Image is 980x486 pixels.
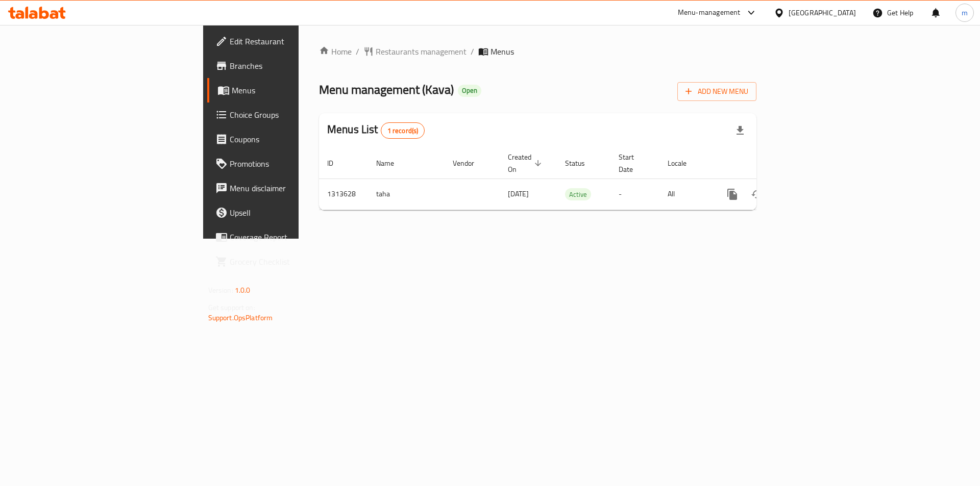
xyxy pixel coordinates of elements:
[207,127,367,151] a: Coupons
[363,45,467,58] a: Restaurants management
[962,7,968,18] span: m
[207,78,367,103] a: Menus
[659,178,712,210] td: All
[207,54,367,78] a: Branches
[207,176,367,200] a: Menu disclaimer
[230,158,359,170] span: Promotions
[619,151,647,175] span: Start Date
[685,85,748,98] span: Add New Menu
[458,85,481,97] div: Open
[208,311,273,324] a: Support.OpsPlatform
[381,126,425,136] span: 1 record(s)
[319,45,756,58] nav: breadcrumb
[376,157,407,169] span: Name
[319,78,454,101] span: Menu management ( Kava )
[230,231,359,243] span: Coverage Report
[230,255,359,268] span: Grocery Checklist
[381,122,425,139] div: Total records count
[610,178,659,210] td: -
[230,35,359,47] span: Edit Restaurant
[230,207,359,219] span: Upsell
[230,109,359,121] span: Choice Groups
[678,7,741,19] div: Menu-management
[720,182,745,207] button: more
[565,189,591,200] span: Active
[565,157,598,169] span: Status
[508,187,529,200] span: [DATE]
[319,148,826,210] table: enhanced table
[376,45,467,58] span: Restaurants management
[471,45,474,58] li: /
[745,182,769,207] button: Change Status
[207,29,367,54] a: Edit Restaurant
[453,157,487,169] span: Vendor
[789,7,856,18] div: [GEOGRAPHIC_DATA]
[230,182,359,194] span: Menu disclaimer
[207,225,367,249] a: Coverage Report
[207,200,367,225] a: Upsell
[232,84,359,96] span: Menus
[230,60,359,72] span: Branches
[508,151,545,175] span: Created On
[368,178,445,210] td: taha
[327,122,425,139] h2: Menus List
[207,103,367,127] a: Choice Groups
[668,157,700,169] span: Locale
[208,301,255,314] span: Get support on:
[728,118,752,143] div: Export file
[230,133,359,145] span: Coupons
[208,284,233,297] span: Version:
[327,157,347,169] span: ID
[712,148,826,179] th: Actions
[207,249,367,274] a: Grocery Checklist
[235,284,251,297] span: 1.0.0
[458,86,481,95] span: Open
[207,151,367,176] a: Promotions
[491,45,514,58] span: Menus
[677,82,756,101] button: Add New Menu
[565,188,591,200] div: Active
